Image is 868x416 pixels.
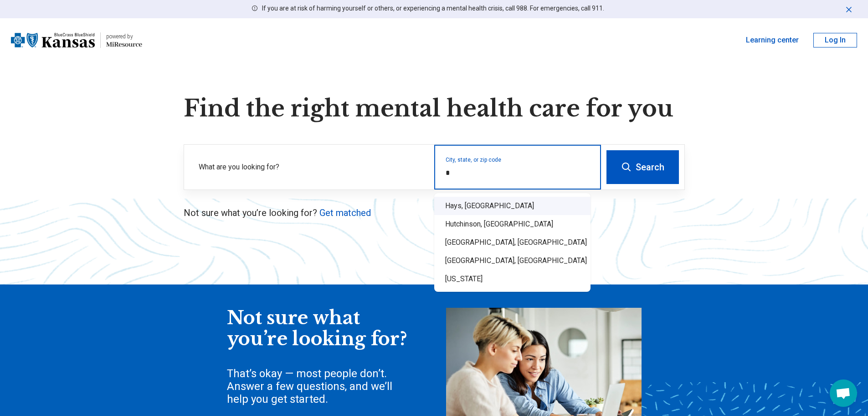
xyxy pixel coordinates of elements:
p: Not sure what you’re looking for? [184,206,685,219]
div: Hays, [GEOGRAPHIC_DATA] [434,197,591,215]
div: Suggestions [434,193,591,292]
a: Open chat [830,379,857,407]
div: [US_STATE] [434,270,591,288]
img: Blue Cross Blue Shield Kansas [11,29,95,51]
button: Log In [813,33,857,47]
div: Hutchinson, [GEOGRAPHIC_DATA] [434,215,591,233]
h1: Find the right mental health care for you [184,95,685,122]
div: Not sure what you’re looking for? [227,308,409,349]
label: What are you looking for? [199,162,423,173]
a: Get matched [319,207,371,218]
button: Dismiss [844,4,853,15]
a: Learning center [746,35,799,46]
p: If you are at risk of harming yourself or others, or experiencing a mental health crisis, call 98... [262,4,604,13]
button: Search [606,150,679,184]
div: That’s okay — most people don’t. Answer a few questions, and we’ll help you get started. [227,367,409,405]
div: [GEOGRAPHIC_DATA], [GEOGRAPHIC_DATA] [434,252,591,270]
div: [GEOGRAPHIC_DATA], [GEOGRAPHIC_DATA] [434,233,591,252]
div: powered by [106,32,142,41]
